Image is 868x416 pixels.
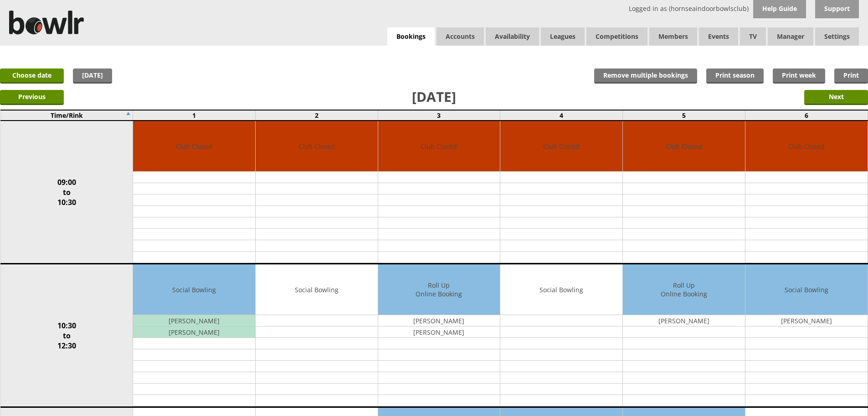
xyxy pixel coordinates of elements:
[378,315,500,326] td: [PERSON_NAME]
[768,27,813,46] span: Manager
[594,68,697,84] input: Remove multiple bookings
[133,121,255,172] td: Club Closed
[500,110,623,121] td: 4
[740,27,766,46] span: TV
[378,110,500,121] td: 3
[255,110,378,121] td: 2
[73,68,112,84] a: [DATE]
[0,110,133,121] td: Time/Rink
[649,27,697,46] span: Members
[256,121,378,172] td: Club Closed
[500,121,622,172] td: Club Closed
[706,68,764,84] a: Print season
[133,110,256,121] td: 1
[773,68,825,84] a: Print week
[623,110,745,121] td: 5
[437,27,484,46] span: Accounts
[378,264,500,315] td: Roll Up Online Booking
[133,326,255,338] td: [PERSON_NAME]
[623,264,745,315] td: Roll Up Online Booking
[133,264,255,315] td: Social Bowling
[500,264,622,315] td: Social Bowling
[834,68,868,84] a: Print
[133,315,255,326] td: [PERSON_NAME]
[586,27,647,46] a: Competitions
[815,27,859,46] span: Settings
[0,121,133,264] td: 09:00 to 10:30
[745,121,868,172] td: Club Closed
[623,315,745,326] td: [PERSON_NAME]
[699,27,738,46] a: Events
[256,264,378,315] td: Social Bowling
[0,264,133,407] td: 10:30 to 12:30
[623,121,745,172] td: Club Closed
[378,326,500,338] td: [PERSON_NAME]
[745,264,868,315] td: Social Bowling
[804,90,868,105] input: Next
[745,110,868,121] td: 6
[378,121,500,172] td: Club Closed
[387,27,435,46] a: Bookings
[541,27,585,46] a: Leagues
[486,27,539,46] a: Availability
[745,315,868,326] td: [PERSON_NAME]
